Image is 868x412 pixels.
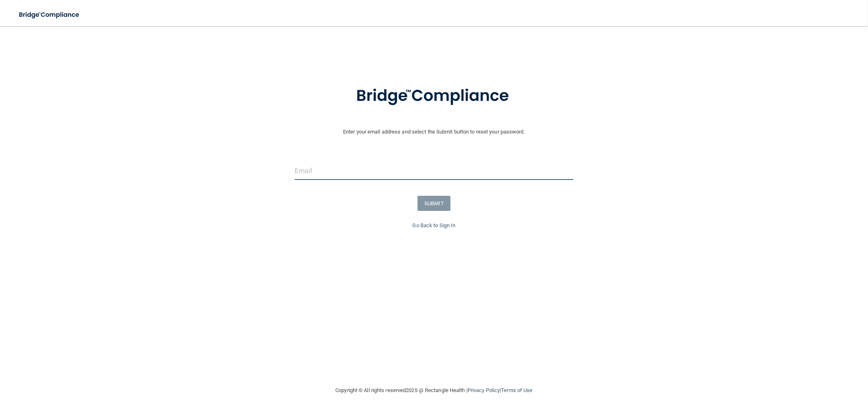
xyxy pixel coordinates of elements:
[339,75,529,117] img: bridge_compliance_login_screen.278c3ca4.svg
[418,196,450,211] button: SUBMIT
[468,387,500,393] a: Privacy Policy
[501,387,532,393] a: Terms of Use
[413,222,456,228] a: Go Back to Sign In
[562,166,572,175] keeper-lock: Open Keeper Popup
[286,377,583,403] div: Copyright © All rights reserved 2025 @ Rectangle Health | |
[295,162,573,180] input: Email
[728,355,858,387] iframe: Drift Widget Chat Controller
[12,7,87,23] img: bridge_compliance_login_screen.278c3ca4.svg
